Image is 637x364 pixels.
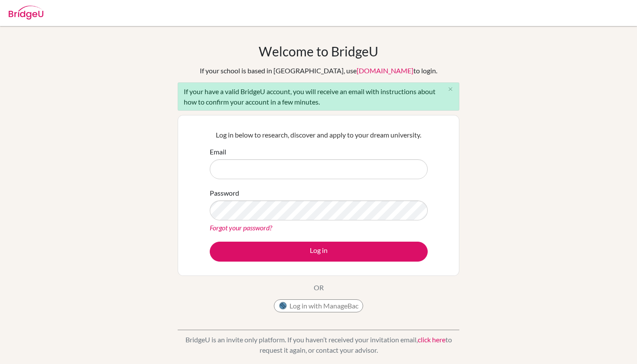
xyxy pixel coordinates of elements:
h1: Welcome to BridgeU [259,43,378,59]
a: Forgot your password? [210,223,272,232]
p: Log in below to research, discover and apply to your dream university. [210,130,428,140]
button: Log in with ManageBac [274,299,363,312]
label: Email [210,147,226,157]
p: BridgeU is an invite only platform. If you haven’t received your invitation email, to request it ... [178,334,459,355]
a: [DOMAIN_NAME] [357,66,413,75]
a: click here [418,335,445,344]
div: If your school is based in [GEOGRAPHIC_DATA], use to login. [200,66,437,76]
label: Password [210,188,239,198]
button: Close [442,83,459,96]
p: OR [314,282,324,293]
img: Bridge-U [9,6,43,20]
i: close [447,86,454,92]
div: If your have a valid BridgeU account, you will receive an email with instructions about how to co... [178,82,459,111]
button: Log in [210,242,428,262]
